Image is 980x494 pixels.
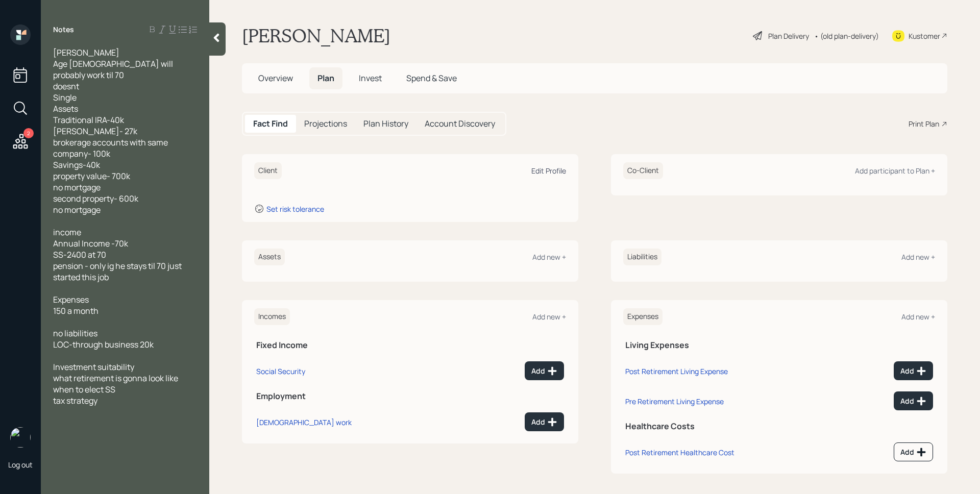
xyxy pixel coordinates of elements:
img: james-distasi-headshot.png [10,427,31,448]
button: Add [894,442,933,461]
h6: Expenses [623,308,663,325]
button: Add [894,391,933,410]
div: Add [900,447,926,457]
span: Spend & Save [406,72,457,84]
h6: Incomes [254,308,290,325]
span: Invest [359,72,382,84]
div: Add new + [532,312,566,322]
div: Kustomer [909,31,940,41]
span: Expenses 150 a month [53,294,99,316]
div: Add [900,366,926,376]
div: Add participant to Plan + [855,166,935,176]
div: Post Retirement Living Expense [625,366,728,376]
span: no liabilities LOC-through business 20k [53,328,154,350]
h5: Plan History [363,119,408,129]
div: Add [531,366,557,376]
div: Set risk tolerance [266,204,324,214]
span: income Annual Income -70k SS-2400 at 70 pension - only ig he stays til 70 just started this job [53,227,183,283]
span: Investment suitability what retirement is gonna look like when to elect SS tax strategy [53,361,178,406]
h5: Fixed Income [256,340,564,350]
div: Social Security [256,366,305,376]
div: Post Retirement Healthcare Cost [625,448,734,457]
span: Plan [317,72,334,84]
h6: Liabilities [623,249,661,265]
div: Add new + [901,252,935,262]
span: [PERSON_NAME] Age [DEMOGRAPHIC_DATA] will probably work til 70 doesnt Single Assets Traditional I... [53,47,175,215]
div: 2 [23,128,34,138]
button: Add [525,412,564,431]
h5: Account Discovery [425,119,495,129]
div: Pre Retirement Living Expense [625,397,724,406]
h5: Living Expenses [625,340,933,350]
h1: [PERSON_NAME] [242,24,390,47]
label: Notes [53,24,74,35]
div: Edit Profile [531,166,566,176]
div: Add new + [901,312,935,322]
h5: Projections [304,119,347,129]
h5: Employment [256,391,564,401]
span: Overview [258,72,293,84]
div: Add [900,396,926,406]
h6: Assets [254,249,285,265]
div: Plan Delivery [768,31,809,41]
button: Add [894,361,933,380]
div: Add [531,417,557,427]
h6: Client [254,162,282,179]
div: • (old plan-delivery) [814,31,879,41]
div: Print Plan [909,118,939,129]
div: [DEMOGRAPHIC_DATA] work [256,417,352,427]
h5: Healthcare Costs [625,422,933,431]
h5: Fact Find [253,119,288,129]
button: Add [525,361,564,380]
div: Add new + [532,252,566,262]
div: Log out [8,460,33,470]
h6: Co-Client [623,162,663,179]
